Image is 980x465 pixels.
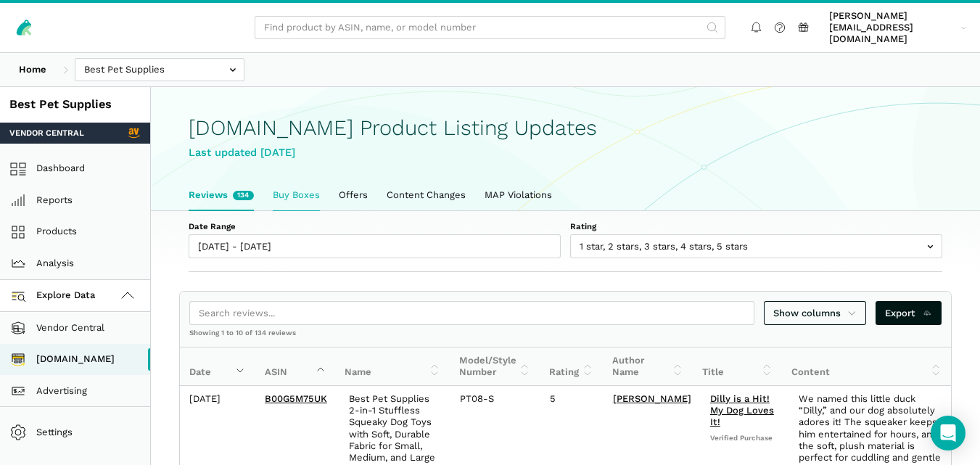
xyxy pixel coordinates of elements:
[189,116,942,140] h1: [DOMAIN_NAME] Product Listing Updates
[693,347,782,386] th: Title: activate to sort column ascending
[9,96,141,113] div: Best Pet Supplies
[265,393,327,404] a: B00G5M75UK
[876,301,942,325] a: Export
[931,416,965,450] div: Open Intercom Messenger
[570,234,942,258] input: 1 star, 2 stars, 3 stars, 4 stars, 5 stars
[773,306,857,321] span: Show columns
[613,393,691,404] a: [PERSON_NAME]
[570,221,942,232] label: Rating
[75,58,244,82] input: Best Pet Supplies
[15,287,96,305] span: Explore Data
[335,347,449,386] th: Name: activate to sort column ascending
[255,347,335,386] th: ASIN: activate to sort column ascending
[764,301,867,325] a: Show columns
[825,8,971,48] a: [PERSON_NAME][EMAIL_ADDRESS][DOMAIN_NAME]
[180,347,255,386] th: Date: activate to sort column ascending
[603,347,693,386] th: Author Name: activate to sort column ascending
[233,191,254,200] span: New reviews in the last week
[189,221,561,232] label: Date Range
[710,433,780,443] span: Verified Purchase
[255,16,725,40] input: Find product by ASIN, name, or model number
[179,180,263,210] a: Reviews134
[782,347,951,386] th: Content: activate to sort column ascending
[189,301,754,325] input: Search reviews...
[189,144,942,161] div: Last updated [DATE]
[377,180,475,210] a: Content Changes
[450,347,540,386] th: Model/Style Number: activate to sort column ascending
[180,328,951,347] div: Showing 1 to 10 of 134 reviews
[475,180,561,210] a: MAP Violations
[885,306,932,321] span: Export
[829,10,956,46] span: [PERSON_NAME][EMAIL_ADDRESS][DOMAIN_NAME]
[329,180,377,210] a: Offers
[540,347,603,386] th: Rating: activate to sort column ascending
[263,180,329,210] a: Buy Boxes
[9,58,56,82] a: Home
[710,393,774,428] a: Dilly is a Hit! My Dog Loves It!
[9,127,84,139] span: Vendor Central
